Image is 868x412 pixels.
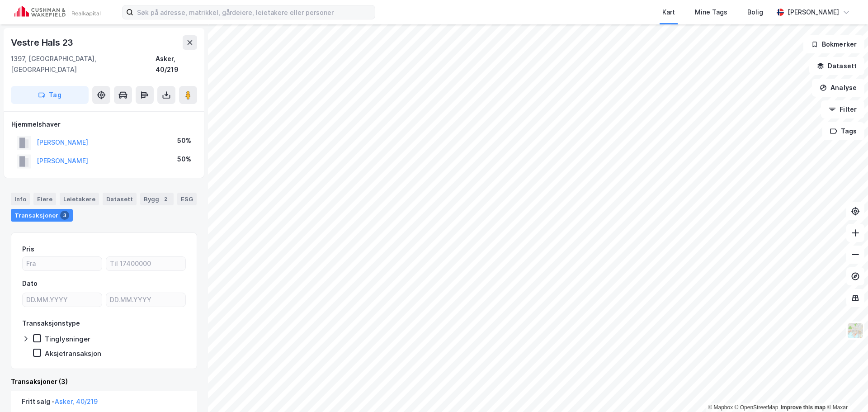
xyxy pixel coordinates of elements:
img: Z [847,322,864,339]
div: 3 [60,211,69,220]
a: Asker, 40/219 [55,398,98,405]
div: Transaksjonstype [22,318,80,329]
div: Hjemmelshaver [11,119,197,130]
div: Aksjetransaksjon [45,349,101,358]
div: Transaksjoner (3) [11,376,197,387]
input: DD.MM.YYYY [23,293,102,307]
input: Fra [23,257,102,270]
div: Eiere [33,193,56,205]
button: Datasett [809,57,864,75]
div: ESG [177,193,197,205]
input: Til 17400000 [106,257,185,270]
div: Datasett [103,193,137,205]
a: OpenStreetMap [735,404,778,411]
div: Bygg [140,193,174,205]
img: cushman-wakefield-realkapital-logo.202ea83816669bd177139c58696a8fa1.svg [14,6,100,19]
div: Kontrollprogram for chat [823,369,868,412]
button: Analyse [812,79,864,97]
div: Asker, 40/219 [156,53,197,75]
button: Bokmerker [803,35,864,53]
div: 50% [177,154,191,165]
div: Transaksjoner [11,209,73,222]
div: 2 [161,194,170,204]
div: 50% [177,135,191,146]
input: DD.MM.YYYY [106,293,185,307]
div: Pris [22,244,34,255]
a: Improve this map [781,404,826,411]
div: Info [11,193,30,205]
div: 1397, [GEOGRAPHIC_DATA], [GEOGRAPHIC_DATA] [11,53,156,75]
button: Tags [822,122,864,140]
div: Tinglysninger [45,335,90,343]
div: Kart [662,7,675,18]
div: Vestre Hals 23 [11,35,75,50]
input: Søk på adresse, matrikkel, gårdeiere, leietakere eller personer [133,5,375,19]
div: [PERSON_NAME] [788,7,839,18]
div: Mine Tags [695,7,727,18]
div: Bolig [747,7,763,18]
div: Dato [22,278,38,289]
div: Fritt salg - [22,396,98,411]
a: Mapbox [708,404,733,411]
div: Leietakere [60,193,99,205]
button: Tag [11,86,89,104]
button: Filter [821,100,864,118]
iframe: Chat Widget [823,369,868,412]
